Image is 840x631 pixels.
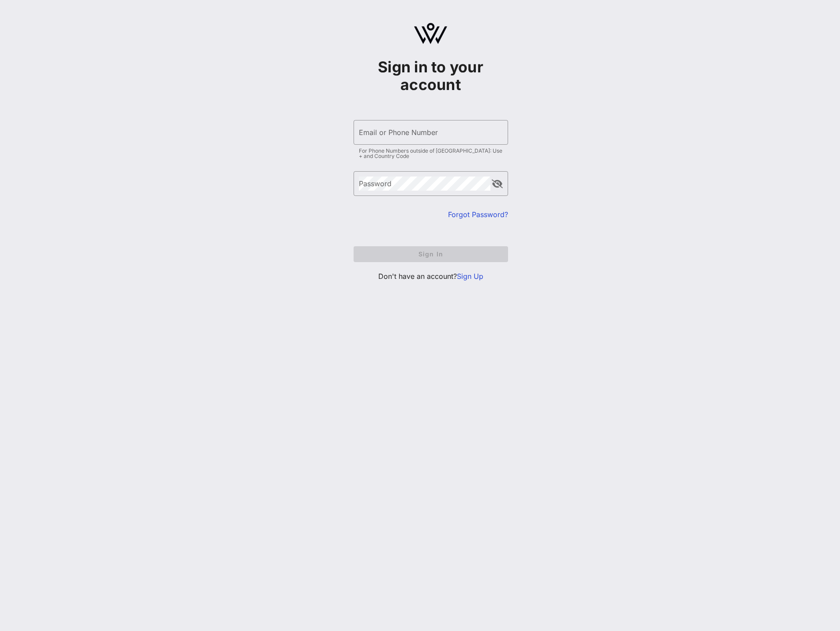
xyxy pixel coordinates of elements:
div: For Phone Numbers outside of [GEOGRAPHIC_DATA]: Use + and Country Code [359,148,503,159]
h1: Sign in to your account [354,58,508,94]
button: append icon [492,180,503,188]
a: Sign Up [457,272,483,281]
p: Don't have an account? [354,271,508,282]
a: Forgot Password? [448,210,508,219]
img: logo.svg [414,23,447,44]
